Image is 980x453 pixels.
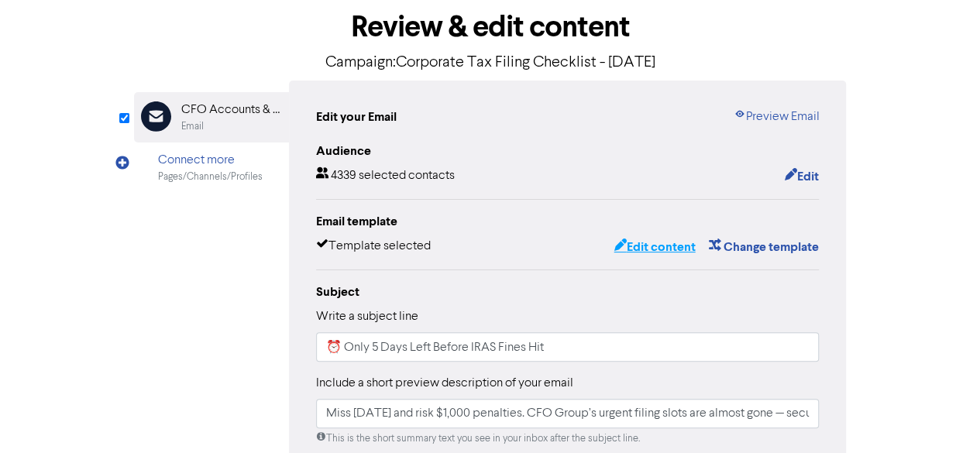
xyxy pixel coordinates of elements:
[134,9,847,45] h1: Review & edit content
[316,108,397,126] div: Edit your Email
[733,108,819,126] a: Preview Email
[181,119,204,134] div: Email
[903,379,980,453] iframe: Chat Widget
[158,170,263,184] div: Pages/Channels/Profiles
[707,237,819,257] button: Change template
[134,51,847,74] p: Campaign: Corporate Tax Filing Checklist - [DATE]
[613,237,696,257] button: Edit content
[316,166,455,187] div: 4339 selected contacts
[316,237,431,257] div: Template selected
[316,374,573,393] label: Include a short preview description of your email
[316,283,820,301] div: Subject
[316,307,418,326] label: Write a subject line
[158,151,263,170] div: Connect more
[134,142,289,193] div: Connect morePages/Channels/Profiles
[134,92,289,142] div: CFO Accounts & Services Pte LtdEmail
[783,166,819,187] button: Edit
[316,431,820,446] div: This is the short summary text you see in your inbox after the subject line.
[316,142,820,160] div: Audience
[316,212,820,231] div: Email template
[181,101,280,119] div: CFO Accounts & Services Pte Ltd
